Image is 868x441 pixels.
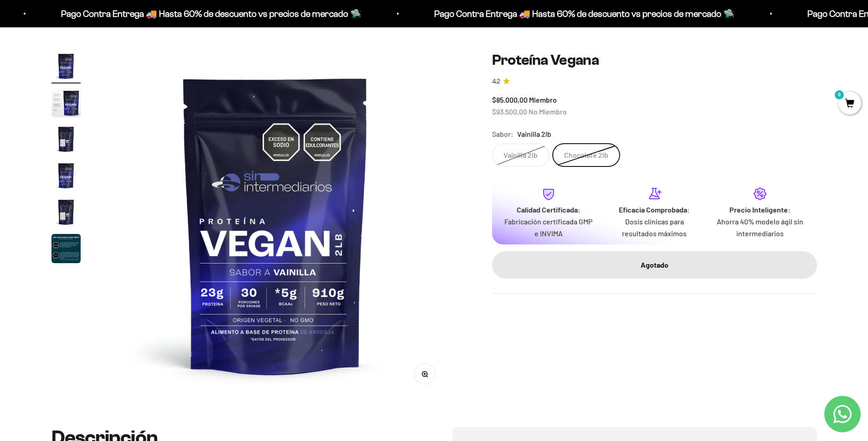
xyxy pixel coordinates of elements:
[492,128,514,140] legend: Sabor:
[51,234,81,263] img: Proteína Vegana
[619,205,690,214] strong: Eficacia Comprobada:
[51,88,81,117] img: Proteína Vegana
[492,77,500,87] span: 4.2
[517,205,580,214] strong: Calidad Certificada:
[517,128,551,140] span: Vainilla 2lb
[492,107,527,116] span: $93.500,00
[51,234,81,266] button: Ir al artículo 6
[492,77,817,87] a: 4.24.2 de 5.0 estrellas
[529,95,557,104] span: Miembro
[510,259,799,271] div: Agotado
[729,205,791,214] strong: Precio Inteligente:
[51,197,81,227] img: Proteína Vegana
[51,161,81,190] img: Proteína Vegana
[503,216,594,239] p: Fabricación certificada GMP e INVIMA
[609,216,700,239] p: Dosis clínicas para resultados máximos
[838,99,861,109] a: 0
[834,89,845,100] mark: 0
[364,6,664,21] p: Pago Contra Entrega 🚚 Hasta 60% de descuento vs precios de mercado 🛸
[51,52,81,81] img: Proteína Vegana
[51,88,81,120] button: Ir al artículo 2
[51,197,81,229] button: Ir al artículo 5
[103,52,448,398] img: Proteína Vegana
[529,107,567,116] span: No Miembro
[51,161,81,193] button: Ir al artículo 4
[714,216,806,239] p: Ahorra 40% modelo ágil sin intermediarios
[51,125,81,156] button: Ir al artículo 3
[51,52,81,83] button: Ir al artículo 1
[51,125,81,154] img: Proteína Vegana
[492,95,528,104] span: $85.000,00
[492,251,817,279] button: Agotado
[492,52,817,69] h1: Proteína Vegana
